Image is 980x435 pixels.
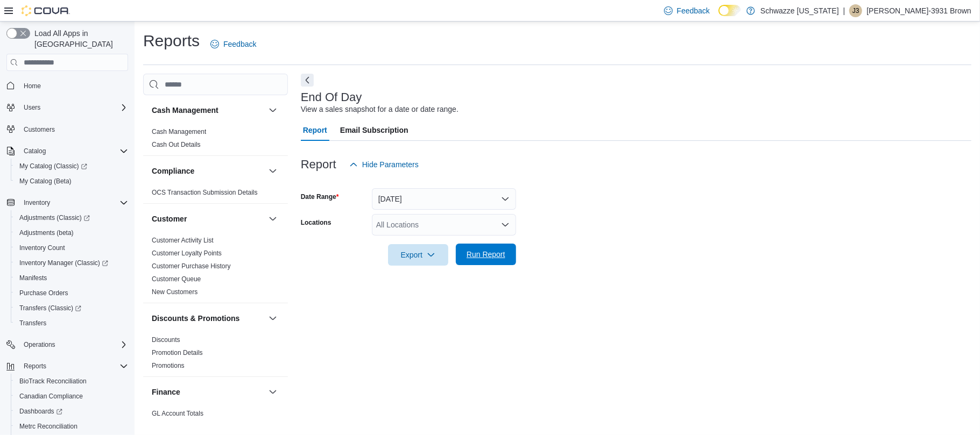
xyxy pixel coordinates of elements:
span: Users [19,101,128,114]
p: [PERSON_NAME]-3931 Brown [866,4,971,17]
button: Export [388,244,448,266]
span: Inventory Count [19,244,65,252]
span: Inventory [19,196,128,209]
span: Operations [24,340,55,349]
a: Customer Loyalty Points [152,249,222,257]
button: Manifests [11,270,132,286]
span: Reports [19,360,128,373]
span: OCS Transaction Submission Details [152,188,258,197]
button: Cash Management [152,105,264,116]
button: Canadian Compliance [11,389,132,404]
span: Purchase Orders [19,289,68,297]
button: Customers [2,122,132,137]
span: J3 [852,4,859,17]
span: Customer Purchase History [152,262,231,270]
span: Adjustments (Classic) [19,213,90,222]
div: View a sales snapshot for a date or date range. [301,104,459,115]
h3: Customer [152,213,187,224]
span: Canadian Compliance [19,392,83,401]
span: Customers [24,125,55,134]
p: | [843,4,845,17]
a: Inventory Manager (Classic) [15,256,112,269]
span: Promotions [152,361,185,370]
span: Home [19,79,128,92]
span: Adjustments (beta) [19,229,74,237]
span: Customer Queue [152,275,201,283]
input: Dark Mode [718,5,741,16]
h3: Report [301,158,336,171]
label: Locations [301,218,332,227]
button: Open list of options [501,220,510,229]
span: My Catalog (Beta) [15,175,128,188]
span: Purchase Orders [15,287,128,299]
span: Transfers [19,319,46,327]
button: Purchase Orders [11,286,132,301]
a: Discounts [152,336,180,344]
a: Purchase Orders [15,287,73,299]
span: Metrc Reconciliation [19,422,77,431]
button: Operations [19,338,60,351]
a: Customer Purchase History [152,262,231,270]
h1: Reports [143,30,200,52]
a: Inventory Manager (Classic) [11,255,132,270]
a: Canadian Compliance [15,390,87,403]
button: Metrc Reconciliation [11,419,132,434]
a: New Customers [152,288,198,296]
button: Compliance [152,166,264,176]
span: Hide Parameters [362,159,419,170]
span: Canadian Compliance [15,390,128,403]
a: Transfers [15,317,51,330]
span: Customer Loyalty Points [152,249,222,258]
div: Customer [143,234,288,303]
a: Transfers (Classic) [11,301,132,316]
span: Report [303,119,327,141]
div: Javon-3931 Brown [849,4,862,17]
button: Adjustments (beta) [11,225,132,240]
span: Manifests [15,272,128,284]
a: Feedback [206,33,260,55]
button: Next [301,74,314,87]
a: Transfers (Classic) [15,302,86,315]
label: Date Range [301,192,339,201]
p: Schwazze [US_STATE] [760,4,839,17]
a: Metrc Reconciliation [15,420,82,433]
span: My Catalog (Classic) [19,162,87,170]
button: Compliance [266,165,279,177]
button: My Catalog (Beta) [11,174,132,189]
a: My Catalog (Beta) [15,175,76,188]
button: Transfers [11,316,132,331]
button: Catalog [2,144,132,159]
a: Adjustments (Classic) [15,211,94,224]
a: Dashboards [11,404,132,419]
span: Feedback [677,5,710,16]
a: Manifests [15,272,51,284]
span: Export [394,244,442,266]
a: My Catalog (Classic) [15,160,91,173]
button: Finance [152,387,264,397]
span: Transfers (Classic) [19,304,81,312]
a: Dashboards [15,405,67,418]
a: Adjustments (beta) [15,226,78,239]
button: Users [2,100,132,115]
a: GL Account Totals [152,410,203,417]
button: Finance [266,386,279,398]
span: Adjustments (Classic) [15,211,128,224]
a: BioTrack Reconciliation [15,375,91,388]
button: Cash Management [266,104,279,117]
span: Dashboards [15,405,128,418]
span: Reports [24,362,46,370]
a: Inventory Count [15,241,69,254]
button: Reports [19,360,51,373]
h3: Compliance [152,166,194,176]
span: Operations [19,338,128,351]
span: Inventory [24,198,50,207]
span: Email Subscription [340,119,408,141]
h3: End Of Day [301,91,362,104]
a: Home [19,80,45,92]
span: Transfers [15,317,128,330]
span: My Catalog (Beta) [19,177,72,186]
span: Dashboards [19,407,62,416]
div: Compliance [143,186,288,203]
span: Inventory Manager (Classic) [15,256,128,269]
span: Dark Mode [718,16,719,17]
